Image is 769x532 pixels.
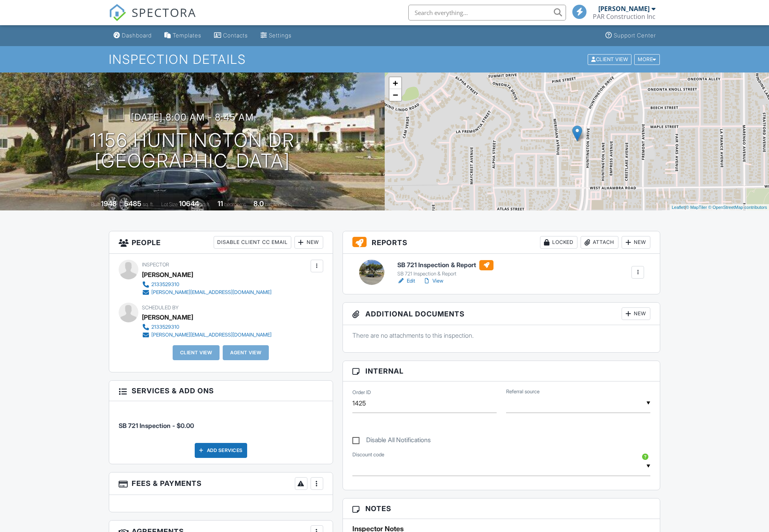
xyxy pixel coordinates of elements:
span: Scheduled By [142,305,179,311]
h3: Additional Documents [343,303,660,325]
a: Leaflet [672,205,685,210]
span: bathrooms [265,201,287,207]
a: Zoom in [389,77,401,89]
a: 2133529310 [142,281,272,288]
div: Attach [581,236,618,249]
label: Discount code [352,451,384,458]
a: [PERSON_NAME][EMAIL_ADDRESS][DOMAIN_NAME] [142,288,272,296]
div: Settings [269,32,292,39]
h3: Reports [343,231,660,254]
div: PAR Construction Inc [593,13,655,20]
a: SPECTORA [109,11,196,27]
div: 5485 [124,199,142,208]
div: [PERSON_NAME][EMAIL_ADDRESS][DOMAIN_NAME] [151,332,272,338]
div: New [622,307,650,320]
h3: Notes [343,499,660,519]
label: Disable All Notifications [352,436,431,446]
a: Contacts [211,28,251,43]
a: Support Center [602,28,659,43]
a: © MapTiler [686,205,707,210]
span: Inspector [142,262,169,268]
span: sq. ft. [143,201,154,207]
div: 11 [218,199,223,208]
h3: People [109,231,333,254]
div: Templates [173,32,201,39]
a: View [423,277,443,285]
span: SPECTORA [132,4,196,20]
li: Service: SB 721 Inspection [119,407,323,436]
label: Order ID [352,389,371,396]
div: | [670,204,769,211]
h3: [DATE] 8:00 am - 8:45 am [131,112,254,123]
div: [PERSON_NAME] [142,311,193,323]
div: Dashboard [122,32,152,39]
div: Client View [588,54,631,65]
div: [PERSON_NAME][EMAIL_ADDRESS][DOMAIN_NAME] [151,289,272,296]
label: Referral source [506,388,540,395]
div: 2133529310 [151,324,179,330]
a: 2133529310 [142,323,272,331]
input: Search everything... [408,5,566,20]
div: Support Center [614,32,656,39]
a: Dashboard [110,28,155,43]
p: There are no attachments to this inspection. [352,331,651,340]
a: SB 721 Inspection & Report SB 721 Inspection & Report [397,260,493,277]
h1: Inspection Details [109,52,661,66]
div: [PERSON_NAME] [142,269,193,281]
div: 10644 [179,199,199,208]
h1: 1156 Huntington Dr [GEOGRAPHIC_DATA] [90,130,295,172]
div: Contacts [223,32,248,39]
h6: SB 721 Inspection & Report [397,260,493,270]
img: The Best Home Inspection Software - Spectora [109,4,126,21]
a: Templates [161,28,205,43]
span: SB 721 Inspection - $0.00 [119,422,194,430]
div: SB 721 Inspection & Report [397,271,493,277]
h3: Fees & Payments [109,472,333,495]
div: New [294,236,323,249]
h3: Services & Add ons [109,381,333,401]
div: More [634,54,660,65]
span: Lot Size [161,201,178,207]
div: 2133529310 [151,281,179,288]
span: bedrooms [224,201,246,207]
a: [PERSON_NAME][EMAIL_ADDRESS][DOMAIN_NAME] [142,331,272,339]
div: Add Services [195,443,247,458]
div: New [622,236,650,249]
a: Settings [257,28,295,43]
a: Edit [397,277,415,285]
div: 1948 [101,199,117,208]
span: sq.ft. [200,201,210,207]
div: [PERSON_NAME] [598,5,650,13]
a: Zoom out [389,89,401,101]
div: 8.0 [253,199,264,208]
div: Locked [540,236,577,249]
h3: Internal [343,361,660,381]
a: © OpenStreetMap contributors [708,205,767,210]
span: Built [91,201,100,207]
a: Client View [587,56,633,62]
div: Disable Client CC Email [214,236,291,249]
